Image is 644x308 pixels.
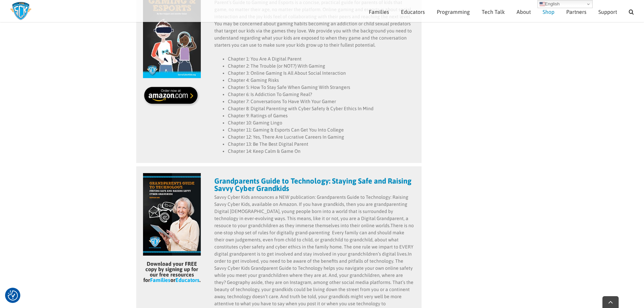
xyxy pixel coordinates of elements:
[543,9,554,15] span: Shop
[437,9,470,15] span: Programming
[228,91,415,98] li: Chapter 6: Is Addiction To Gaming Real?
[228,148,415,155] li: Chapter 14: Keep Calm & Game On
[214,273,413,292] span: they are at. And, your grandchildren, where are they? Geography aside, they are on Instagram, amo...
[540,1,545,7] img: en
[228,70,415,77] li: Chapter 3: Online Gaming Is All About Social Interaction
[228,84,415,91] li: Chapter 5: How To Stay Safe When Gaming With Strangers
[228,105,415,112] li: Chapter 8: Digital Parenting with Cyber Safety & Cyber Ethics In Mind
[228,77,415,84] li: Chapter 4: Gaming Risks
[228,98,415,105] li: Chapter 7: Conversations To Have With Your Gamer
[401,9,425,15] span: Educators
[228,126,415,134] li: Chapter 11: Gaming & Esports Can Get You Into College
[10,2,31,20] img: Savvy Cyber Kids Logo
[228,141,415,148] li: Chapter 13: Be The Best Digital Parent
[228,55,415,63] li: Chapter 1: You Are A Digital Parent
[214,176,411,193] strong: Grandparents Guide to Technology: Staying Safe and Raising Savvy Cyber Grandkids
[517,9,531,15] span: About
[228,134,415,141] li: Chapter 12: Yes, There Are Lucrative Careers In Gaming
[8,290,18,301] img: Revisit consent button
[143,261,201,283] h5: Download your FREE copy by signing up for our free resources for or .
[228,119,415,126] li: Chapter 10: Gaming Lingo
[228,63,415,70] li: Chapter 2: The Trouble (or NOT?) With Gaming
[228,112,415,119] li: Chapter 9: Ratings of Games
[143,85,201,106] img: Order on Amazon!
[214,244,413,257] span: safety and cyber ethics in the family home. The one rule we impart to EVERY digital grandparent i...
[598,9,617,15] span: Support
[150,277,170,283] a: Families
[566,9,587,15] span: Partners
[482,9,505,15] span: Tech Talk
[8,290,18,301] button: Consent Preferences
[175,277,199,283] a: Educators
[369,9,389,15] span: Families
[143,173,201,256] img: books-GPG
